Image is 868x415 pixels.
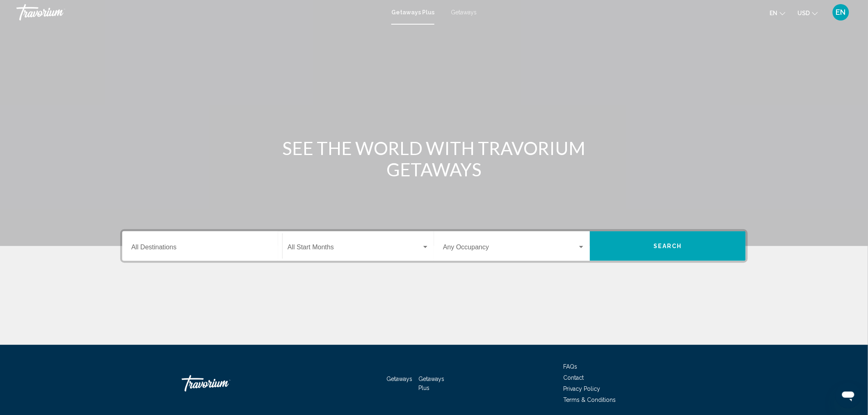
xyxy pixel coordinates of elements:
button: Change language [770,7,786,19]
span: en [770,10,778,16]
a: Getaways [451,9,477,16]
a: FAQs [563,363,577,370]
a: Contact [563,374,584,381]
span: Search [653,243,682,250]
button: Change currency [798,7,818,19]
a: Travorium [16,4,383,21]
a: Terms & Conditions [563,397,616,403]
a: Getaways Plus [419,376,445,391]
h1: SEE THE WORLD WITH TRAVORIUM GETAWAYS [280,137,588,180]
a: Getaways [386,376,412,382]
span: EN [836,8,846,16]
a: Privacy Policy [563,385,600,392]
iframe: Button to launch messaging window [835,382,861,408]
span: USD [798,10,810,16]
a: Travorium [182,371,264,396]
button: User Menu [830,4,852,21]
div: Search widget [122,231,746,261]
button: Search [590,231,746,261]
a: Getaways Plus [391,9,434,16]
